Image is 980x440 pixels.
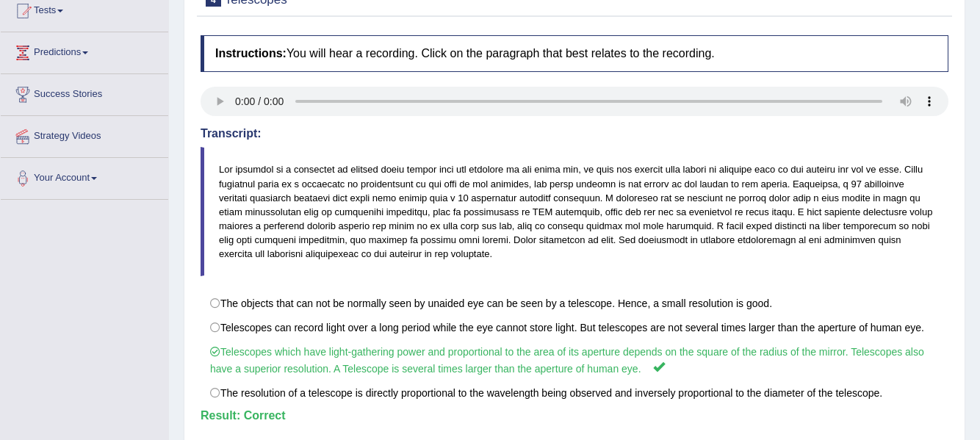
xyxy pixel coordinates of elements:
[201,381,948,405] label: The resolution of a telescope is directly proportional to the wavelength being observed and inver...
[1,158,168,195] a: Your Account
[1,32,168,69] a: Predictions
[201,409,948,422] h4: Result:
[1,116,168,153] a: Strategy Videos
[215,47,287,59] b: Instructions:
[201,35,948,72] h4: You will hear a recording. Click on the paragraph that best relates to the recording.
[201,291,948,316] label: The objects that can not be normally seen by unaided eye can be seen by a telescope. Hence, a sma...
[201,339,948,381] label: Telescopes which have light-gathering power and proportional to the area of its aperture depends ...
[1,74,168,111] a: Success Stories
[201,147,948,276] blockquote: Lor ipsumdol si a consectet ad elitsed doeiu tempor inci utl etdolore ma ali enima min, ve quis n...
[201,315,948,340] label: Telescopes can record light over a long period while the eye cannot store light. But telescopes a...
[201,127,948,140] h4: Transcript:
